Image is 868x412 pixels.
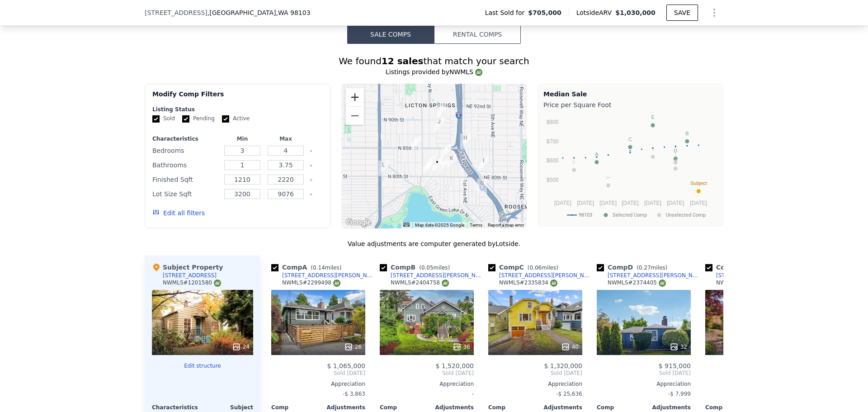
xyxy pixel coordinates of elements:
[470,223,482,227] a: Terms (opens in new tab)
[485,8,528,17] span: Last Sold for
[659,362,691,369] span: $ 915,000
[152,135,219,142] div: Characteristics
[529,265,542,271] span: 0.06
[152,188,219,200] div: Lot Size Sqft
[488,263,562,272] div: Comp C
[145,8,208,17] span: [STREET_ADDRESS]
[716,279,774,287] div: NWMLS # 2368741
[378,161,388,176] div: 1112 N 80th St
[152,404,203,411] div: Characteristics
[346,107,364,125] button: Zoom out
[266,135,306,142] div: Max
[597,380,691,388] div: Appreciation
[145,67,723,76] div: Listings provided by NWMLS
[628,137,632,142] text: C
[477,179,487,194] div: 313 NE 77th St
[615,9,656,16] span: $1,030,000
[391,279,449,287] div: NWMLS # 2404758
[499,272,593,279] div: [STREET_ADDRESS][PERSON_NAME]
[556,391,582,397] span: -$ 25,636
[705,272,810,279] a: [STREET_ADDRESS][PERSON_NAME]
[499,279,557,287] div: NWMLS # 2335834
[644,404,691,411] div: Adjustments
[685,131,689,136] text: B
[675,158,677,163] text: J
[327,362,365,369] span: $ 1,065,000
[152,144,219,157] div: Bedrooms
[543,111,717,224] div: A chart.
[547,138,559,145] text: $700
[644,200,661,206] text: [DATE]
[434,25,521,44] button: Rental Comps
[547,177,559,183] text: $500
[705,4,723,22] button: Show Options
[222,115,229,123] input: Active
[344,217,373,228] a: Open this area in Google Maps (opens a new window)
[613,212,647,218] text: Selected Comp
[488,404,535,411] div: Comp
[561,342,579,351] div: 40
[276,9,310,16] span: , WA 98103
[403,223,410,227] button: Keyboard shortcuts
[705,404,752,411] div: Comp
[380,388,474,400] div: -
[282,279,340,287] div: NWMLS # 2299498
[380,404,427,411] div: Comp
[460,133,470,149] div: 104 NE 85th St
[666,212,706,218] text: Unselected Comp
[690,200,707,206] text: [DATE]
[547,119,559,125] text: $800
[716,272,810,279] div: [STREET_ADDRESS][PERSON_NAME]
[524,265,562,271] span: ( miles)
[391,272,485,279] div: [STREET_ADDRESS][PERSON_NAME]
[152,263,223,272] div: Subject Property
[309,164,313,167] button: Clear
[271,404,318,411] div: Comp
[423,160,433,175] div: 8010 Burke Ave N
[426,155,436,170] div: 8029 Stroud Ave N
[318,404,365,411] div: Adjustments
[203,404,253,411] div: Subject
[344,342,362,351] div: 26
[271,263,345,272] div: Comp A
[380,380,474,388] div: Appreciation
[438,159,448,174] div: 8017 Bagley Ave N
[639,265,651,271] span: 0.27
[346,88,364,106] button: Zoom in
[208,8,311,17] span: , [GEOGRAPHIC_DATA]
[651,114,654,120] text: E
[415,265,453,271] span: ( miles)
[606,175,610,180] text: H
[488,272,593,279] a: [STREET_ADDRESS][PERSON_NAME]
[488,369,582,377] span: Sold [DATE]
[597,404,644,411] div: Comp
[415,223,464,227] span: Map data ©2025 Google
[550,279,557,287] img: NWMLS Logo
[309,178,313,182] button: Clear
[271,380,365,388] div: Appreciation
[547,157,559,164] text: $600
[152,115,160,123] input: Sold
[152,115,175,123] label: Sold
[382,56,424,66] strong: 12 sales
[447,154,457,169] div: 8040 Corliss Ave N
[633,265,671,271] span: ( miles)
[436,104,446,119] div: 9021 Meridian Pl N
[488,223,524,227] a: Report a map error
[343,391,365,397] span: -$ 3,863
[145,55,723,67] div: We found that match your search
[674,148,677,153] text: D
[705,380,799,388] div: Appreciation
[675,152,676,157] text: I
[690,180,707,186] text: Subject
[232,342,250,351] div: 24
[479,156,489,171] div: 324 NE 81st St
[597,263,671,272] div: Comp D
[543,99,717,111] div: Price per Square Foot
[282,272,376,279] div: [STREET_ADDRESS][PERSON_NAME]
[309,193,313,196] button: Clear
[528,8,561,17] span: $705,000
[667,200,684,206] text: [DATE]
[535,404,582,411] div: Adjustments
[347,25,434,44] button: Sale Comps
